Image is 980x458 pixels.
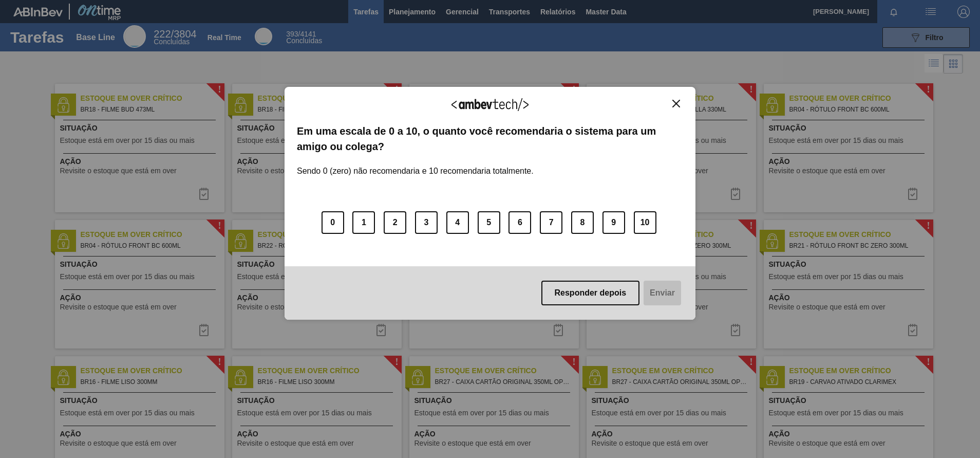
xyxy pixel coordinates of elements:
[672,100,680,107] img: Close
[451,98,529,111] img: Logo Ambevtech
[634,211,656,234] button: 10
[508,211,531,234] button: 6
[602,211,625,234] button: 9
[478,211,500,234] button: 5
[540,211,562,234] button: 7
[322,211,344,234] button: 0
[669,99,683,108] button: Close
[571,211,594,234] button: 8
[352,211,375,234] button: 1
[415,211,438,234] button: 3
[541,281,640,305] button: Responder depois
[297,123,683,155] label: Em uma escala de 0 a 10, o quanto você recomendaria o sistema para um amigo ou colega?
[297,154,534,176] label: Sendo 0 (zero) não recomendaria e 10 recomendaria totalmente.
[384,211,406,234] button: 2
[446,211,469,234] button: 4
